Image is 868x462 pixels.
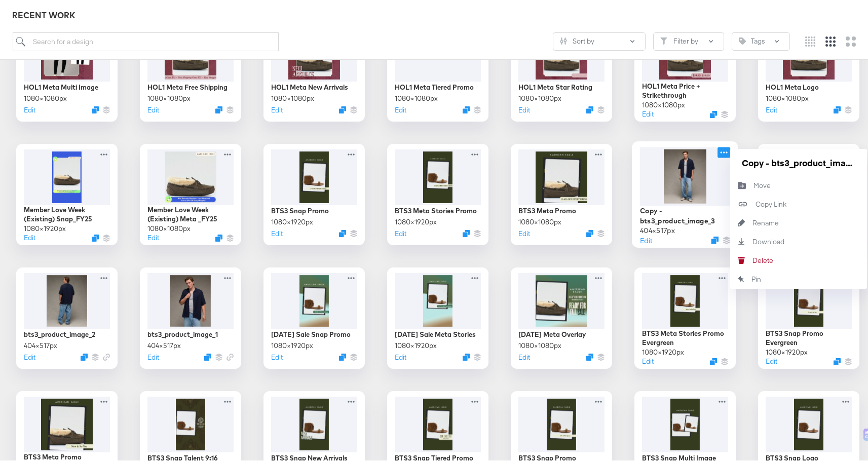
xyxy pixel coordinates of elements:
[271,92,314,101] div: 1080 × 1080 px
[710,109,717,116] svg: Duplicate
[463,228,470,235] button: Duplicate
[204,352,211,359] svg: Duplicate
[834,104,841,111] button: Duplicate
[766,92,809,101] div: 1080 × 1080 px
[140,265,241,367] div: bts3_product_image_1404×517pxEditDuplicate
[24,81,98,90] div: HOL1 Meta Multi Image
[642,451,716,461] div: BTS3 Snap Multi Image
[758,265,859,367] div: BTS3 Snap Promo Evergreen1080×1920pxEditDuplicate
[24,328,95,337] div: bts3_product_image_2
[147,328,218,337] div: bts3_product_image_1
[766,345,808,355] div: 1080 × 1920 px
[147,92,191,101] div: 1080 × 1080 px
[92,233,99,240] svg: Duplicate
[271,351,283,360] button: Edit
[732,30,790,49] button: TagTags
[586,228,593,235] svg: Duplicate
[387,142,488,243] div: BTS3 Meta Stories Promo1080×1920pxEditDuplicate
[16,265,118,367] div: bts3_product_image_2404×517pxEditDuplicate
[758,142,859,243] div: bts3_product_image_3404×517pxEditDuplicate
[395,328,476,337] div: [DATE] Sale Meta Stories
[140,142,241,243] div: Member Love Week (Existing) Meta _FY251080×1080pxEditDuplicate
[24,103,35,113] button: Edit
[766,327,852,345] div: BTS3 Snap Promo Evergreen
[711,235,719,242] button: Duplicate
[81,352,88,359] button: Duplicate
[271,103,283,113] button: Edit
[24,351,35,360] button: Edit
[13,30,279,49] input: Search for a design
[634,18,736,120] div: HOL1 Meta Price + Strikethrough1080×1080pxEditDuplicate
[24,339,57,349] div: 404 × 517 px
[660,35,667,43] svg: Filter
[339,352,346,359] svg: Duplicate
[560,35,567,43] svg: Sliders
[16,142,118,243] div: Member Love Week (Existing) Snap_FY251080×1920pxEditDuplicate
[752,216,779,226] div: Rename
[766,451,818,461] div: BTS3 Snap Logo
[634,265,736,367] div: BTS3 Meta Stories Promo Evergreen1080×1920pxEditDuplicate
[751,273,761,282] div: Pin
[395,215,437,225] div: 1080 × 1920 px
[730,249,867,268] button: Delete
[511,18,612,120] div: HOL1 Meta Star Rating1080×1080pxEditDuplicate
[632,139,738,246] div: Copy - bts3_product_image_3404×517pxEditDuplicate
[640,223,675,233] div: 404 × 517 px
[395,92,438,101] div: 1080 × 1080 px
[339,104,346,111] button: Duplicate
[825,34,836,45] svg: Medium grid
[518,339,561,349] div: 1080 × 1080 px
[640,204,731,223] div: Copy - bts3_product_image_3
[730,217,752,224] svg: Rename
[730,212,867,230] button: Rename
[756,198,786,207] div: Copy Link
[387,18,488,120] div: HOL1 Meta Tiered Promo1080×1080pxEditDuplicate
[147,203,234,222] div: Member Love Week (Existing) Meta _FY25
[730,193,867,212] button: Copy
[518,81,592,90] div: HOL1 Meta Star Rating
[24,203,110,222] div: Member Love Week (Existing) Snap_FY25
[271,451,348,461] div: BTS3 Snap New Arrivals
[518,92,561,101] div: 1080 × 1080 px
[730,255,752,262] svg: Delete
[730,236,752,243] svg: Download
[271,204,329,214] div: BTS3 Snap Promo
[215,233,222,240] svg: Duplicate
[271,215,313,225] div: 1080 × 1920 px
[147,222,191,232] div: 1080 × 1080 px
[147,231,159,241] button: Edit
[24,222,66,232] div: 1080 × 1920 px
[518,351,530,360] button: Edit
[553,30,646,49] button: SlidersSort by
[586,352,593,359] svg: Duplicate
[642,98,685,108] div: 1080 × 1080 px
[710,356,717,363] svg: Duplicate
[511,142,612,243] div: BTS3 Meta Promo1080×1080pxEditDuplicate
[271,227,283,237] button: Edit
[13,8,863,19] div: RECENT WORK
[805,34,815,45] svg: Small grid
[215,104,222,111] svg: Duplicate
[766,81,819,90] div: HOL1 Meta Logo
[263,18,365,120] div: HOL1 Meta New Arrivals1080×1080pxEditDuplicate
[518,328,586,337] div: [DATE] Meta Overlay
[395,204,477,214] div: BTS3 Meta Stories Promo
[263,265,365,367] div: [DATE] Sale Snap Promo1080×1920pxEditDuplicate
[834,356,841,363] button: Duplicate
[463,352,470,359] svg: Duplicate
[339,228,346,235] button: Duplicate
[518,103,530,113] button: Edit
[730,197,756,207] svg: Copy
[642,327,728,345] div: BTS3 Meta Stories Promo Evergreen
[653,30,724,49] button: FilterFilter by
[518,204,576,214] div: BTS3 Meta Promo
[395,451,473,461] div: BTS3 Snap Tiered Promo
[92,104,99,111] svg: Duplicate
[766,103,777,113] button: Edit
